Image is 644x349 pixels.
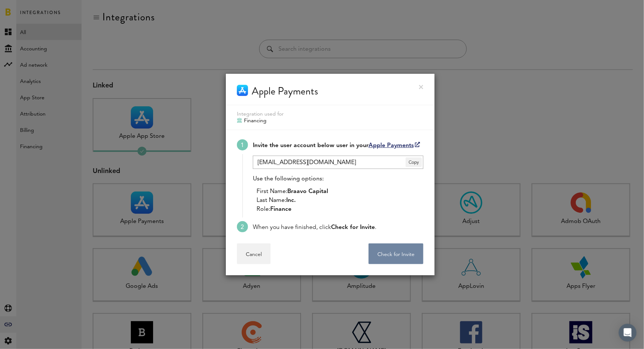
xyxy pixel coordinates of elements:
[270,206,291,212] span: Finance
[257,187,423,196] li: First Name:
[237,85,248,96] img: Apple Payments
[406,157,422,167] span: Copy
[253,223,423,232] div: When you have finished, click .
[287,189,328,195] span: Braavo Capital
[237,111,423,117] div: Integration used for
[369,143,420,149] a: Apple Payments
[237,243,271,264] button: Cancel
[16,5,42,12] span: Support
[619,324,637,342] div: Open Intercom Messenger
[369,243,423,264] button: Check for Invite
[331,225,375,230] span: Check for Invite
[253,141,423,150] div: Invite the user account below user in your
[252,85,318,97] div: Apple Payments
[257,196,423,205] li: Last Name:
[257,205,423,214] li: Role:
[244,117,267,124] span: Financing
[286,197,296,203] span: Inc.
[253,174,423,214] div: Use the following options:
